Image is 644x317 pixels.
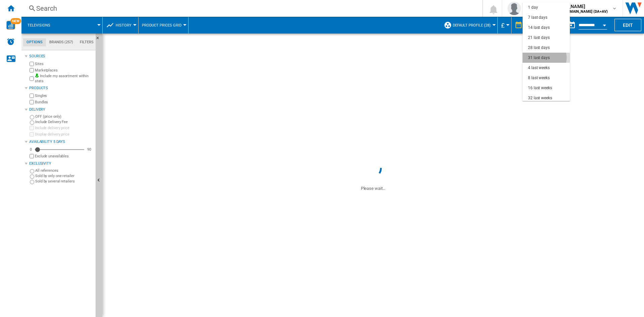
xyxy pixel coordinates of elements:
[528,55,550,61] div: 31 last days
[528,65,550,71] div: 4 last weeks
[528,5,538,10] div: 1 day
[528,75,550,81] div: 8 last weeks
[528,85,552,91] div: 16 last weeks
[528,45,550,51] div: 28 last days
[528,15,547,20] div: 7 last days
[528,95,552,101] div: 32 last weeks
[528,35,550,41] div: 21 last days
[528,25,550,31] div: 14 last days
